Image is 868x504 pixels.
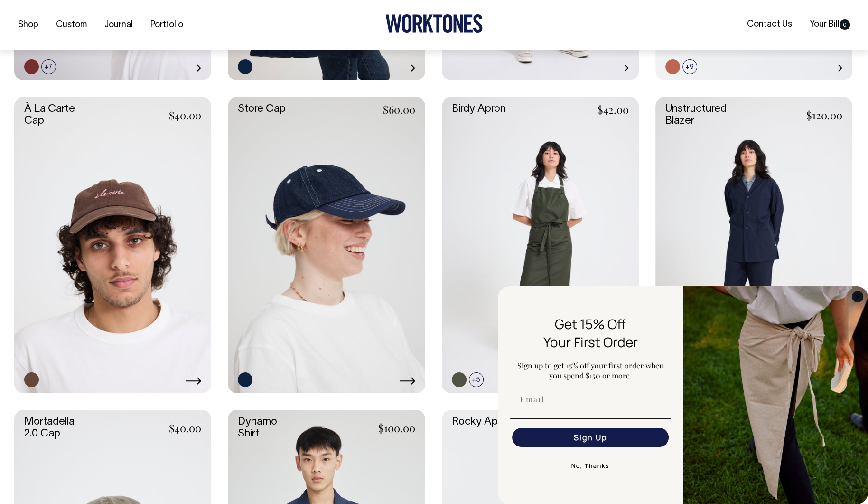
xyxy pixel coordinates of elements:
[512,428,669,447] button: Sign Up
[469,372,484,387] span: +5
[101,17,137,33] a: Journal
[14,17,42,33] a: Shop
[543,333,638,351] span: Your First Order
[510,418,671,419] img: underline
[555,315,626,333] span: Get 15% Off
[852,291,863,302] button: Close dialog
[517,360,664,380] span: Sign up to get 15% off your first order when you spend $150 or more.
[498,286,868,504] div: FLYOUT Form
[512,390,669,409] input: Email
[683,286,868,504] img: 5e34ad8f-4f05-4173-92a8-ea475ee49ac9.jpeg
[41,59,56,74] span: +7
[52,17,91,33] a: Custom
[743,17,796,32] a: Contact Us
[682,59,697,74] span: +9
[840,19,850,30] span: 0
[806,17,854,32] a: Your Bill0
[510,456,671,475] button: No, Thanks
[147,17,187,33] a: Portfolio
